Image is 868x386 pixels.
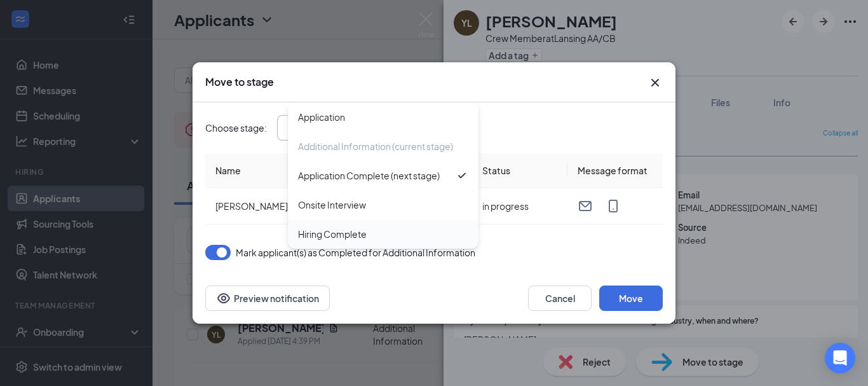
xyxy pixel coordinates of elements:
[472,153,567,188] th: Status
[648,75,663,90] button: Close
[298,227,367,241] div: Hiring Complete
[648,75,663,90] svg: Cross
[298,198,366,212] div: Onsite Interview
[236,245,475,260] span: Mark applicant(s) as Completed for Additional Information
[528,286,592,311] button: Cancel
[205,121,267,135] span: Choose stage :
[216,291,231,306] svg: Eye
[215,200,288,212] span: [PERSON_NAME]
[298,169,440,183] div: Application Complete (next stage)
[205,75,274,89] h3: Move to stage
[205,153,472,188] th: Name
[599,286,663,311] button: Move
[205,286,330,311] button: Preview notificationEye
[298,110,345,124] div: Application
[456,169,468,182] svg: Checkmark
[298,139,453,153] div: Additional Information (current stage)
[606,198,621,214] svg: MobileSms
[567,153,663,188] th: Message format
[825,343,855,373] div: Open Intercom Messenger
[578,198,593,214] svg: Email
[472,188,567,224] td: in progress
